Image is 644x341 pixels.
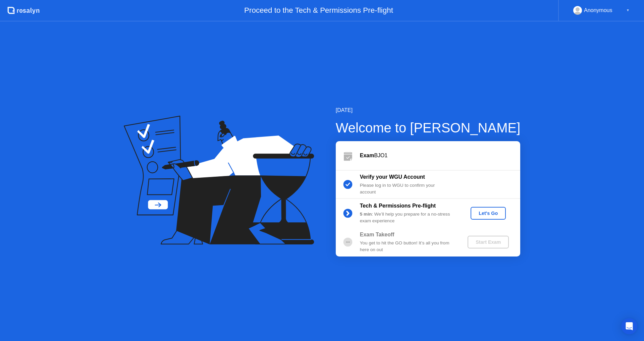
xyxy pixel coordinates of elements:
[336,106,521,114] div: [DATE]
[360,152,520,160] div: BJO1
[468,236,509,248] button: Start Exam
[336,118,521,138] div: Welcome to [PERSON_NAME]
[471,207,506,220] button: Let's Go
[360,203,436,209] b: Tech & Permissions Pre-flight
[360,240,457,253] div: You get to hit the GO button! It’s all you from here on out
[360,174,425,180] b: Verify your WGU Account
[360,211,457,225] div: : We’ll help you prepare for a no-stress exam experience
[360,212,372,217] b: 5 min
[584,6,612,15] div: Anonymous
[626,6,630,15] div: ▼
[360,153,374,158] b: Exam
[621,318,637,334] div: Open Intercom Messenger
[360,232,394,237] b: Exam Takeoff
[473,211,503,216] div: Let's Go
[360,182,457,196] div: Please log in to WGU to confirm your account
[470,239,506,245] div: Start Exam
